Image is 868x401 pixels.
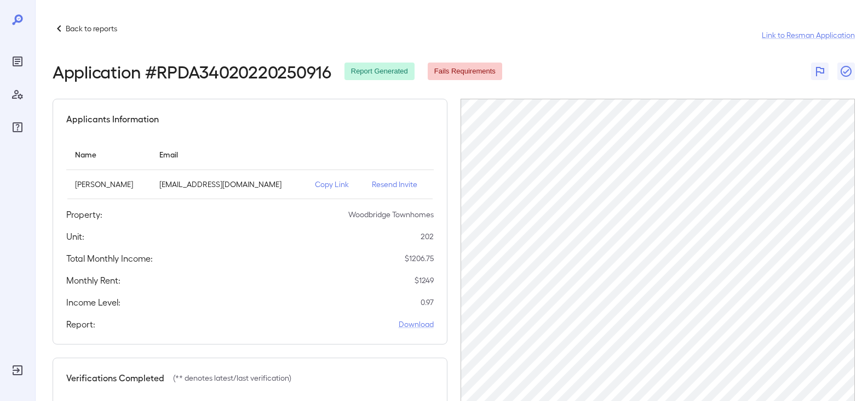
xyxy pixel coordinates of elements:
[66,318,95,331] h5: Report:
[372,179,424,190] p: Resend Invite
[811,63,829,80] button: Flag Report
[53,61,331,81] h2: Application # RPDA34020220250916
[173,372,291,383] p: (** denotes latest/last verification)
[837,63,855,80] button: Close Report
[399,319,434,330] a: Download
[9,53,26,70] div: Reports
[315,179,355,190] p: Copy Link
[66,112,159,126] h5: Applicants Information
[66,296,120,309] h5: Income Level:
[9,86,26,103] div: Manage Users
[66,274,120,287] h5: Monthly Rent:
[66,371,164,385] h5: Verifications Completed
[159,179,297,190] p: [EMAIL_ADDRESS][DOMAIN_NAME]
[75,179,142,190] p: [PERSON_NAME]
[66,139,151,170] th: Name
[66,139,434,199] table: simple table
[66,252,153,265] h5: Total Monthly Income:
[428,66,502,77] span: Fails Requirements
[9,118,26,136] div: FAQ
[66,230,84,243] h5: Unit:
[66,208,102,221] h5: Property:
[151,139,306,170] th: Email
[9,362,26,379] div: Log Out
[415,275,434,286] p: $ 1249
[348,209,434,220] p: Woodbridge Townhomes
[421,231,434,242] p: 202
[66,23,117,34] p: Back to reports
[762,30,855,41] a: Link to Resman Application
[344,66,415,77] span: Report Generated
[421,297,434,308] p: 0.97
[405,253,434,264] p: $ 1206.75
